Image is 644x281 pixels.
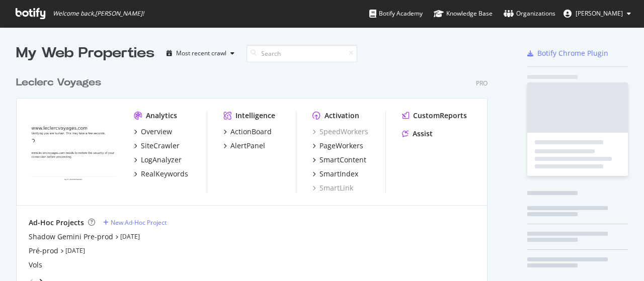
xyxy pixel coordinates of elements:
a: SmartLink [312,183,353,193]
a: Botify Chrome Plugin [527,48,608,58]
div: ActionBoard [230,127,272,137]
div: SmartContent [319,155,366,165]
div: Intelligence [235,111,275,121]
a: PageWorkers [312,141,363,151]
a: SmartContent [312,155,366,165]
div: SmartIndex [319,169,358,179]
div: My Web Properties [16,43,154,63]
div: Leclerc Voyages [16,75,101,90]
a: CustomReports [402,111,467,121]
span: Welcome back, [PERSON_NAME] ! [53,10,144,18]
a: RealKeywords [134,169,188,179]
a: SmartIndex [312,169,358,179]
a: SiteCrawler [134,141,180,151]
div: CustomReports [413,111,467,121]
div: LogAnalyzer [141,155,182,165]
a: AlertPanel [223,141,265,151]
a: Pré-prod [29,246,58,256]
a: SpeedWorkers [312,127,368,137]
a: Leclerc Voyages [16,75,105,90]
a: New Ad-Hoc Project [103,218,167,227]
div: Botify Chrome Plugin [537,48,608,58]
button: [PERSON_NAME] [555,6,639,22]
input: Search [247,45,357,62]
a: Assist [402,129,433,139]
button: Most recent crawl [163,45,238,61]
div: Assist [413,129,433,139]
div: RealKeywords [141,169,188,179]
div: Botify Academy [369,9,423,19]
div: Overview [141,127,172,137]
a: [DATE] [120,232,140,241]
img: leclercvoyages.com [29,111,118,182]
a: ActionBoard [223,127,272,137]
div: Ad-Hoc Projects [29,218,84,228]
div: AlertPanel [230,141,265,151]
a: LogAnalyzer [134,155,182,165]
div: New Ad-Hoc Project [111,218,167,227]
a: Shadow Gemini Pre-prod [29,232,113,242]
div: PageWorkers [319,141,363,151]
a: Vols [29,260,42,270]
div: Pro [476,79,488,87]
div: Activation [325,111,359,121]
div: Knowledge Base [434,9,493,19]
div: SiteCrawler [141,141,180,151]
span: Lamia MOUDJOU [576,9,623,18]
a: Overview [134,127,172,137]
div: Analytics [146,111,177,121]
div: Organizations [504,9,555,19]
a: [DATE] [65,246,85,255]
div: Most recent crawl [176,50,226,56]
